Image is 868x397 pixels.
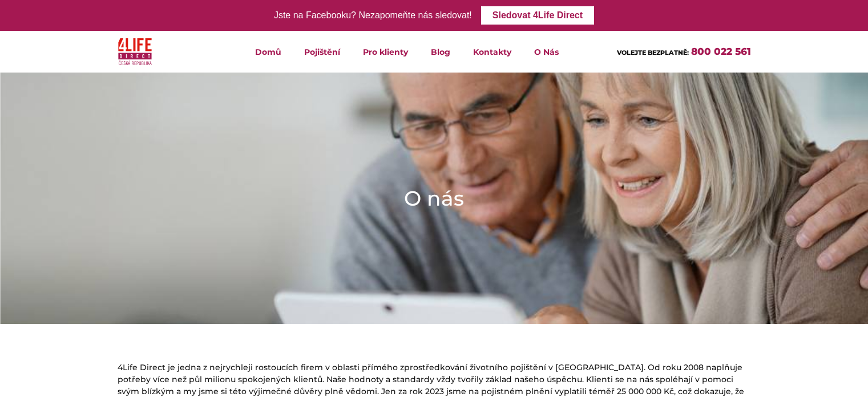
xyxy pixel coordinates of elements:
[118,35,152,68] img: 4Life Direct Česká republika logo
[462,31,523,73] a: Kontakty
[617,49,689,57] span: VOLEJTE BEZPLATNĚ:
[419,31,462,73] a: Blog
[481,6,594,25] a: Sledovat 4Life Direct
[404,184,464,212] h1: O nás
[274,7,472,24] div: Jste na Facebooku? Nezapomeňte nás sledovat!
[244,31,293,73] a: Domů
[691,46,751,57] a: 800 022 561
